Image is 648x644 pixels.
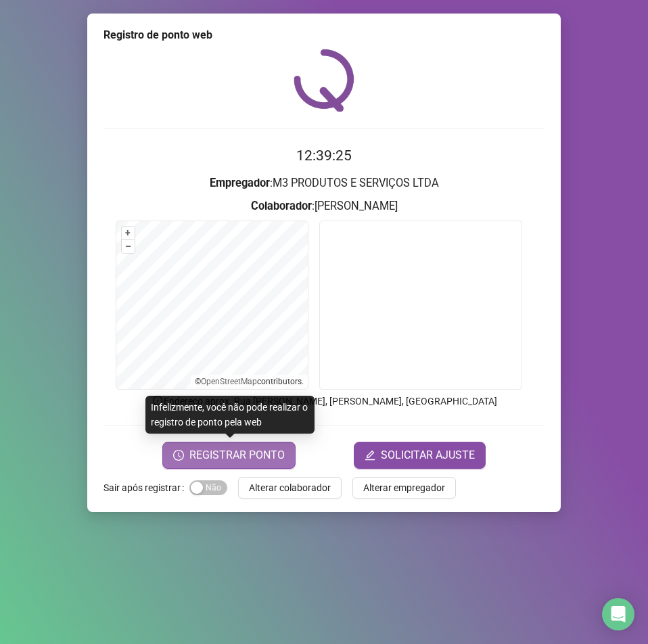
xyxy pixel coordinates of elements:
div: Registro de ponto web [103,27,545,43]
button: – [122,240,135,253]
span: clock-circle [173,450,184,461]
button: Alterar empregador [352,477,456,499]
span: SOLICITAR AJUSTE [381,447,475,463]
h3: : [PERSON_NAME] [103,198,545,215]
span: REGISTRAR PONTO [189,447,285,463]
label: Sair após registrar [103,477,189,499]
button: + [122,227,135,239]
img: QRPoint [294,49,354,112]
li: © contributors. [195,377,304,386]
h3: : M3 PRODUTOS E SERVIÇOS LTDA [103,175,545,192]
p: Endereço aprox. : Rua [PERSON_NAME], [PERSON_NAME], [GEOGRAPHIC_DATA] [103,394,545,409]
span: Alterar colaborador [249,480,331,495]
div: Infelizmente, você não pode realizar o registro de ponto pela web [145,396,315,434]
button: Alterar colaborador [238,477,342,499]
a: OpenStreetMap [201,377,257,386]
time: 12:39:25 [296,147,352,164]
button: editSOLICITAR AJUSTE [354,442,486,469]
strong: Colaborador [251,200,312,212]
strong: Empregador [210,177,270,189]
div: Open Intercom Messenger [602,598,634,630]
button: REGISTRAR PONTO [162,442,296,469]
span: Alterar empregador [363,480,445,495]
span: info-circle [152,394,164,407]
span: edit [365,450,375,461]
